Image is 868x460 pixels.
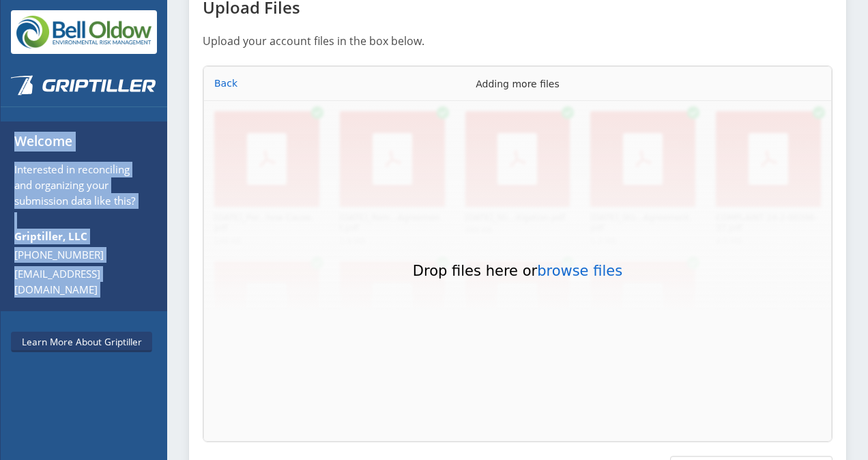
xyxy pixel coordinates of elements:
[210,74,242,93] button: Back
[11,332,152,353] a: Learn More About Griptiller
[416,67,620,101] div: Adding more files
[11,10,157,54] img: Bell Oldow, Inc.
[14,266,147,298] a: [EMAIL_ADDRESS][DOMAIN_NAME]
[14,162,147,212] p: Interested in reconciling and organizing your submission data like this?
[203,33,617,49] p: Upload your account files in the box below.
[354,261,682,281] div: Drop files here or
[14,229,87,243] strong: Griptiller, LLC
[14,132,147,162] h6: Welcome
[1,64,167,115] a: Griptiller
[14,247,147,263] a: [PHONE_NUMBER]
[203,66,832,442] div: Uppy Dashboard
[537,264,622,278] button: browse files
